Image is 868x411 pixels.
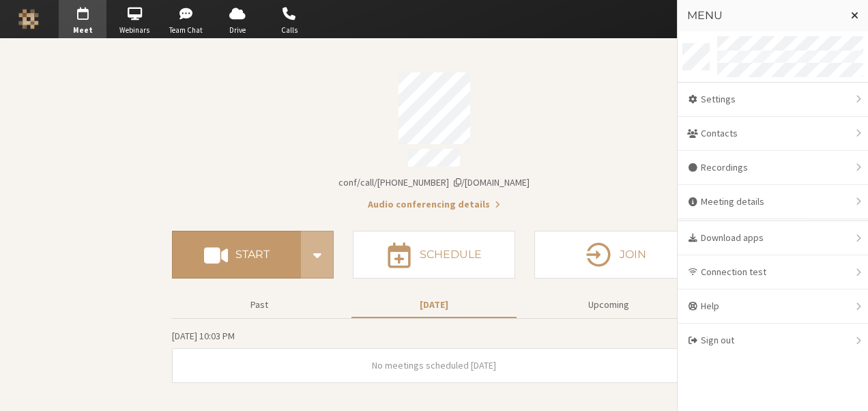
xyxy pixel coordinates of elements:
[678,117,868,151] div: Contacts
[338,175,530,190] button: Copy my meeting room linkCopy my meeting room link
[162,25,210,36] span: Team Chat
[372,359,496,371] span: No meetings scheduled [DATE]
[351,293,517,317] button: [DATE]
[620,249,646,260] h4: Join
[678,221,868,255] div: Download apps
[214,25,261,36] span: Drive
[235,249,270,260] h4: Start
[678,151,868,185] div: Recordings
[678,83,868,117] div: Settings
[368,197,500,212] button: Audio conferencing details
[111,25,158,36] span: Webinars
[338,176,530,188] span: Copy my meeting room link
[172,330,235,342] span: [DATE] 10:03 PM
[687,10,839,22] h3: Menu
[534,231,696,279] button: Join
[172,63,696,212] section: Account details
[59,25,106,36] span: Meet
[678,185,868,219] div: Meeting details
[678,289,868,324] div: Help
[678,324,868,357] div: Sign out
[353,231,515,279] button: Schedule
[526,293,691,317] button: Upcoming
[301,231,334,279] div: Start conference options
[265,25,313,36] span: Calls
[678,255,868,289] div: Connection test
[172,328,696,383] section: Today's Meetings
[172,231,301,279] button: Start
[177,293,342,317] button: Past
[18,9,39,29] img: Iotum
[420,249,482,260] h4: Schedule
